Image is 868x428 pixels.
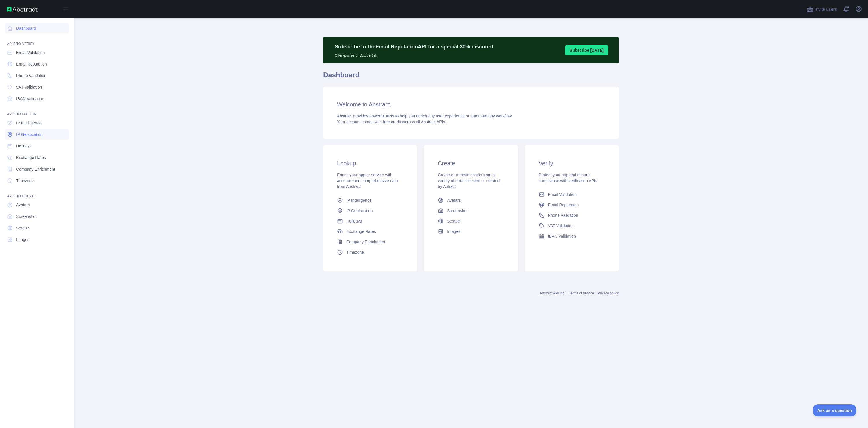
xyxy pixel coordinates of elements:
[346,208,373,214] span: IP Geolocation
[16,202,30,208] span: Avatars
[447,229,460,234] span: Images
[346,197,372,203] span: IP Intelligence
[438,159,504,167] h3: Create
[548,233,576,239] span: IBAN Validation
[16,214,37,219] span: Screenshot
[5,47,69,58] a: Email Validation
[346,249,364,255] span: Timezone
[536,210,607,220] a: Phone Validation
[438,173,500,189] span: Create or retrieve assets from a variety of data collected or created by Abtract
[16,166,55,172] span: Company Enrichment
[548,212,578,218] span: Phone Validation
[805,5,838,14] button: Invite users
[346,239,385,245] span: Company Enrichment
[335,247,405,257] a: Timezone
[335,43,493,51] p: Subscribe to the Email Reputation API for a special 30 % discount
[5,152,69,163] a: Exchange Rates
[598,291,619,295] a: Privacy policy
[5,141,69,151] a: Holidays
[5,223,69,233] a: Scrape
[5,118,69,128] a: IP Intelligence
[5,35,69,46] div: API'S TO VERIFY
[335,237,405,247] a: Company Enrichment
[16,155,46,160] span: Exchange Rates
[435,195,506,205] a: Avatars
[346,218,362,224] span: Holidays
[16,225,29,231] span: Scrape
[5,175,69,186] a: Timezone
[337,173,398,189] span: Enrich your app or service with accurate and comprehensive data from Abstract
[5,234,69,245] a: Images
[539,159,605,167] h3: Verify
[335,226,405,237] a: Exchange Rates
[5,82,69,92] a: VAT Validation
[335,205,405,216] a: IP Geolocation
[5,187,69,199] div: API'S TO CREATE
[536,220,607,231] a: VAT Validation
[536,200,607,210] a: Email Reputation
[16,84,42,90] span: VAT Validation
[548,192,577,197] span: Email Validation
[548,202,579,208] span: Email Reputation
[536,189,607,200] a: Email Validation
[383,119,403,124] span: free credits
[5,200,69,210] a: Avatars
[16,143,32,149] span: Holidays
[16,96,44,102] span: IBAN Validation
[536,231,607,241] a: IBAN Validation
[335,195,405,205] a: IP Intelligence
[548,223,574,229] span: VAT Validation
[16,178,34,184] span: Timezone
[5,94,69,104] a: IBAN Validation
[335,216,405,226] a: Holidays
[565,45,608,55] button: Subscribe [DATE]
[16,61,47,67] span: Email Reputation
[569,291,594,295] a: Terms of service
[813,404,856,416] iframe: Toggle Customer Support
[447,218,460,224] span: Scrape
[5,70,69,81] a: Phone Validation
[323,70,619,84] h1: Dashboard
[435,216,506,226] a: Scrape
[815,6,837,13] span: Invite users
[337,159,403,167] h3: Lookup
[447,197,461,203] span: Avatars
[540,291,566,295] a: Abstract API Inc.
[337,119,446,124] span: Your account comes with across all Abstract APIs.
[5,211,69,222] a: Screenshot
[346,229,376,234] span: Exchange Rates
[337,114,513,118] span: Abstract provides powerful APIs to help you enrich any user experience or automate any workflow.
[16,237,29,242] span: Images
[539,173,597,183] span: Protect your app and ensure compliance with verification APIs
[435,205,506,216] a: Screenshot
[16,73,46,79] span: Phone Validation
[16,132,43,137] span: IP Geolocation
[5,105,69,117] div: API'S TO LOOKUP
[5,129,69,140] a: IP Geolocation
[5,23,69,33] a: Dashboard
[5,164,69,174] a: Company Enrichment
[5,59,69,69] a: Email Reputation
[447,208,467,214] span: Screenshot
[435,226,506,237] a: Images
[16,120,42,126] span: IP Intelligence
[337,100,605,109] h3: Welcome to Abstract.
[335,51,493,58] p: Offer expires on October 1st.
[7,7,38,12] img: Abstract API
[16,50,45,55] span: Email Validation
